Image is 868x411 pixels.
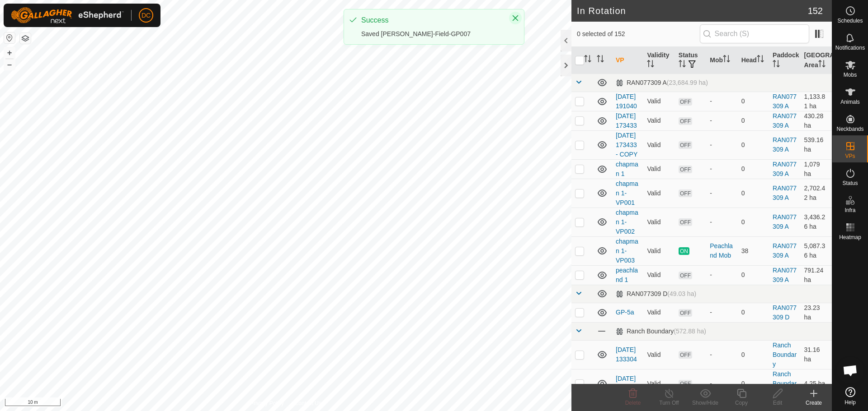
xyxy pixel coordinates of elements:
[757,56,764,64] p-sorticon: Activate to sort
[773,161,797,177] a: RAN077309 A
[801,303,832,322] td: 23.23 ha
[616,290,696,298] div: RAN077309 D
[801,265,832,285] td: 791.24 ha
[710,217,734,227] div: -
[667,79,708,86] span: (23,684.99 ha)
[11,7,124,23] img: Gallagher Logo
[643,265,675,285] td: Valid
[801,130,832,159] td: 539.16 ha
[616,112,637,129] a: [DATE] 173433
[710,308,734,317] div: -
[837,18,863,23] span: Schedules
[710,189,734,198] div: -
[674,328,706,335] span: (572.88 ha)
[616,93,637,110] a: [DATE] 191040
[687,399,723,407] div: Show/Hide
[616,375,637,392] a: [DATE] 073633
[710,97,734,106] div: -
[773,136,797,153] a: RAN077309 A
[710,140,734,150] div: -
[597,56,604,64] p-sorticon: Activate to sort
[738,47,769,74] th: Head
[616,238,638,264] a: chapman 1-VP003
[738,179,769,208] td: 0
[738,111,769,130] td: 0
[773,304,797,321] a: RAN077309 D
[738,265,769,285] td: 0
[643,236,675,265] td: Valid
[710,350,734,360] div: -
[801,179,832,208] td: 2,702.42 ha
[723,56,730,64] p-sorticon: Activate to sort
[4,32,15,43] button: Reset Map
[643,159,675,179] td: Valid
[675,47,706,74] th: Status
[647,61,654,69] p-sorticon: Activate to sort
[643,92,675,111] td: Valid
[361,15,502,26] div: Success
[769,47,800,74] th: Paddock
[801,47,832,74] th: [GEOGRAPHIC_DATA] Area
[801,159,832,179] td: 1,079 ha
[679,218,692,226] span: OFF
[679,309,692,317] span: OFF
[616,161,638,177] a: chapman 1
[700,24,809,43] input: Search (S)
[643,47,675,74] th: Validity
[679,247,689,255] span: ON
[706,47,737,74] th: Mob
[710,241,734,260] div: Peachland Mob
[710,270,734,280] div: -
[643,340,675,369] td: Valid
[616,180,638,206] a: chapman 1-VP001
[840,99,860,105] span: Animals
[796,399,832,407] div: Create
[844,208,855,213] span: Infra
[801,340,832,369] td: 31.16 ha
[773,112,797,129] a: RAN077309 A
[759,399,796,407] div: Edit
[773,213,797,230] a: RAN077309 A
[651,399,687,407] div: Turn Off
[20,33,31,44] button: Map Layers
[625,400,641,406] span: Delete
[679,117,692,125] span: OFF
[808,4,823,18] span: 152
[773,370,797,397] a: Ranch Boundary
[679,272,692,279] span: OFF
[616,132,637,158] a: [DATE] 173433 - COPY
[710,379,734,388] div: -
[738,340,769,369] td: 0
[679,166,692,173] span: OFF
[801,236,832,265] td: 5,087.36 ha
[837,357,864,384] div: Open chat
[801,208,832,236] td: 3,436.26 ha
[801,111,832,130] td: 430.28 ha
[710,116,734,125] div: -
[845,153,855,159] span: VPs
[842,180,858,186] span: Status
[643,303,675,322] td: Valid
[250,399,284,407] a: Privacy Policy
[738,236,769,265] td: 38
[835,45,865,51] span: Notifications
[679,351,692,359] span: OFF
[773,242,797,259] a: RAN077309 A
[723,399,759,407] div: Copy
[832,383,868,409] a: Help
[577,29,700,39] span: 0 selected of 152
[667,290,696,297] span: (49.03 ha)
[679,189,692,197] span: OFF
[643,111,675,130] td: Valid
[616,79,708,87] div: RAN077309 A
[584,56,591,64] p-sorticon: Activate to sort
[643,369,675,398] td: Valid
[773,185,797,201] a: RAN077309 A
[773,61,780,69] p-sorticon: Activate to sort
[836,126,863,132] span: Neckbands
[616,267,638,283] a: peachland 1
[738,130,769,159] td: 0
[839,235,861,240] span: Heatmap
[738,159,769,179] td: 0
[4,59,15,70] button: –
